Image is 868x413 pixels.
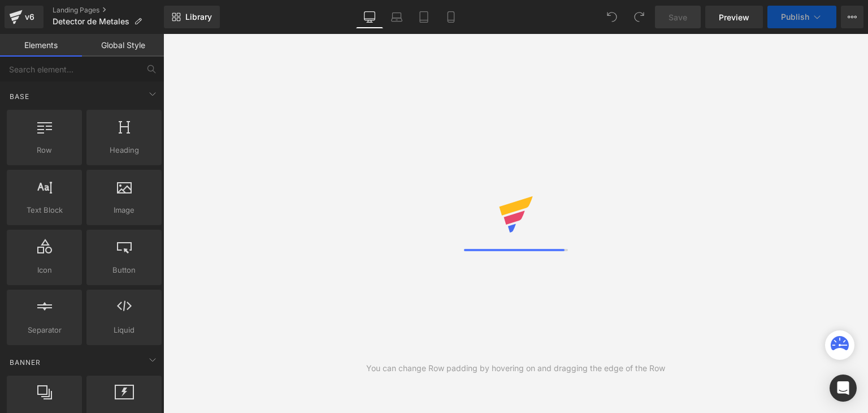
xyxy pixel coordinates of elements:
a: Mobile [437,6,465,28]
a: v6 [5,6,44,28]
a: New Library [164,6,220,28]
span: Separator [10,324,79,336]
a: Tablet [410,6,437,28]
a: Preview [705,6,763,28]
a: Landing Pages [53,6,164,15]
span: Library [185,12,212,22]
span: Icon [10,264,79,276]
a: Laptop [383,6,410,28]
span: Publish [781,12,809,21]
span: Row [10,144,79,156]
span: Text Block [10,204,79,216]
span: Button [90,264,158,276]
span: Base [8,91,31,102]
span: Preview [719,11,749,23]
button: More [841,6,863,28]
button: Undo [601,6,623,28]
span: Image [90,204,158,216]
span: Liquid [90,324,158,336]
span: Banner [8,357,42,368]
span: Save [669,11,687,23]
button: Publish [767,6,836,28]
a: Desktop [356,6,383,28]
div: Open Intercom Messenger [830,375,857,402]
span: Detector de Metales [53,17,129,26]
div: v6 [23,10,37,24]
span: Heading [90,144,158,156]
a: Global Style [82,34,164,57]
button: Redo [628,6,650,28]
div: You can change Row padding by hovering on and dragging the edge of the Row [366,362,665,375]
